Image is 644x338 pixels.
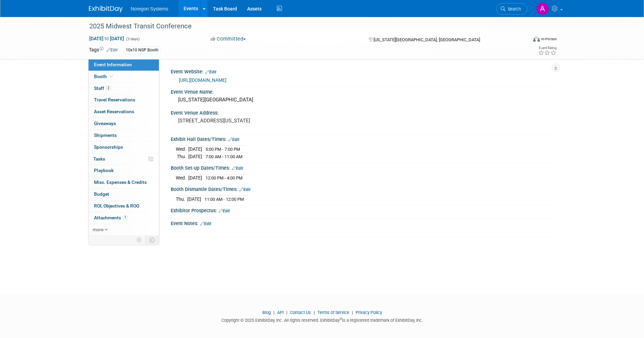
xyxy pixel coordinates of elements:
a: Edit [228,137,239,142]
span: Travel Reservations [94,97,135,102]
span: Shipments [94,132,117,138]
div: Event Venue Name: [171,87,555,95]
a: Edit [200,221,211,226]
div: Booth Dismantle Dates/Times: [171,184,555,193]
a: Edit [219,209,230,213]
a: [URL][DOMAIN_NAME] [179,77,226,83]
a: API [277,310,284,315]
sup: ® [340,317,342,321]
div: 10x10 NSP Booth [124,47,161,54]
div: [US_STATE][GEOGRAPHIC_DATA] [176,95,550,105]
pre: [STREET_ADDRESS][US_STATE] [178,118,324,124]
a: Playbook [89,165,159,176]
a: Misc. Expenses & Credits [89,177,159,188]
span: Staff [94,86,111,91]
a: Asset Reservations [89,106,159,118]
a: Staff2 [89,83,159,94]
a: Terms of Service [317,310,349,315]
a: more [89,224,159,236]
span: Budget [94,191,109,197]
span: ROI, Objectives & ROO [94,203,139,209]
a: Blog [262,310,271,315]
td: [DATE] [188,153,202,160]
a: Travel Reservations [89,94,159,106]
td: Wed. [176,174,188,182]
div: Exhibit Hall Dates/Times: [171,134,555,143]
a: Event Information [89,59,159,71]
span: Sponsorships [94,144,123,150]
span: Asset Reservations [94,109,134,114]
div: Event Rating [538,46,556,50]
td: [DATE] [187,196,201,203]
td: Wed. [176,146,188,153]
a: Edit [205,70,216,74]
div: In-Person [541,37,557,42]
span: Noregon Systems [131,6,168,11]
a: Shipments [89,130,159,141]
a: Contact Us [290,310,311,315]
div: 2025 Midwest Transit Conference [87,20,517,32]
img: Format-Inperson.png [533,36,540,42]
a: Tasks [89,153,159,165]
td: Toggle Event Tabs [145,236,159,244]
td: Thu. [176,196,187,203]
td: [DATE] [188,146,202,153]
span: Booth [94,74,115,79]
span: [US_STATE][GEOGRAPHIC_DATA], [GEOGRAPHIC_DATA] [374,37,480,42]
td: [DATE] [188,174,202,182]
span: Tasks [93,156,105,162]
img: Ali Connell [536,2,549,15]
a: Edit [232,166,243,171]
i: Booth reservation complete [110,74,113,78]
span: (3 days) [125,37,140,41]
span: | [285,310,289,315]
span: Playbook [94,168,114,173]
span: 11:00 AM - 12:00 PM [205,197,244,202]
a: Sponsorships [89,142,159,153]
a: Edit [239,187,251,192]
span: | [350,310,355,315]
span: Search [505,6,521,11]
span: Event Information [94,62,132,67]
td: Tags [89,46,118,54]
span: [DATE] [DATE] [89,35,124,42]
span: 2 [106,86,111,91]
a: Attachments1 [89,212,159,224]
a: Edit [106,48,118,52]
a: Giveaways [89,118,159,129]
span: Misc. Expenses & Credits [94,179,147,185]
span: 5:00 PM - 7:00 PM [206,147,240,152]
div: Event Format [487,35,557,45]
span: 1 [123,215,128,220]
span: to [103,36,110,41]
td: Thu. [176,153,188,160]
span: | [312,310,316,315]
span: 12:00 PM - 4:00 PM [206,175,242,180]
span: Attachments [94,215,128,220]
span: | [272,310,276,315]
div: Exhibitor Prospectus: [171,206,555,214]
a: Booth [89,71,159,82]
a: ROI, Objectives & ROO [89,200,159,212]
td: Personalize Event Tab Strip [134,236,145,244]
div: Event Website: [171,67,555,75]
span: Giveaways [94,121,116,126]
img: ExhibitDay [89,6,123,13]
div: Event Notes: [171,218,555,227]
span: 7:00 AM - 11:00 AM [206,154,242,159]
span: more [93,227,103,232]
button: Committed [208,35,248,43]
a: Search [496,3,527,15]
div: Booth Set-up Dates/Times: [171,163,555,172]
a: Privacy Policy [356,310,382,315]
div: Event Venue Address: [171,108,555,116]
a: Budget [89,189,159,200]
